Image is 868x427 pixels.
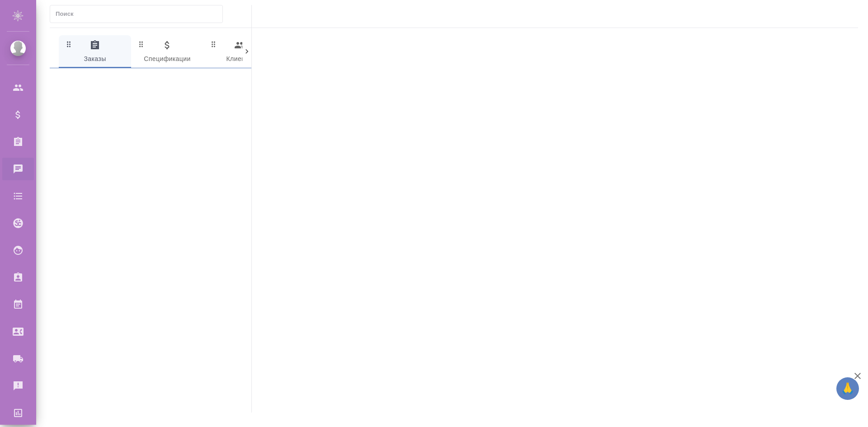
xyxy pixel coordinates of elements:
[64,40,126,65] span: Заказы
[840,379,855,398] span: 🙏
[836,377,859,400] button: 🙏
[56,8,222,20] input: Поиск
[209,40,270,65] span: Клиенты
[65,40,73,48] svg: Зажми и перетащи, чтобы поменять порядок вкладок
[209,40,218,48] svg: Зажми и перетащи, чтобы поменять порядок вкладок
[137,40,146,48] svg: Зажми и перетащи, чтобы поменять порядок вкладок
[137,40,198,65] span: Спецификации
